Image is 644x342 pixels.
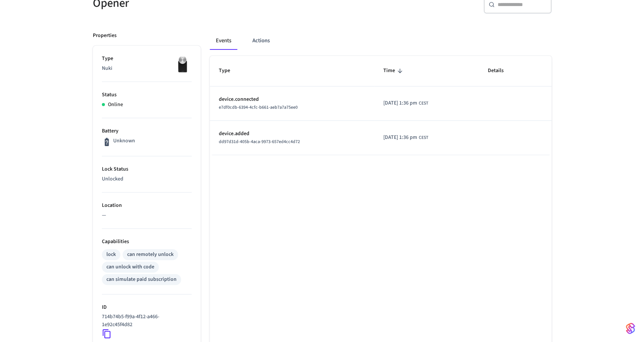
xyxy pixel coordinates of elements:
[219,130,365,138] p: device.added
[419,100,428,107] span: CEST
[102,55,192,63] p: Type
[102,165,192,173] p: Lock Status
[102,175,192,183] p: Unlocked
[102,313,189,329] p: 714b74b5-f99a-4f12-a466-1e92c45f4d82
[626,322,635,334] img: SeamLogoGradient.69752ec5.svg
[102,303,192,311] p: ID
[108,101,123,109] p: Online
[219,139,300,145] span: dd97d31d-405b-4aca-9973-657ed4cc4d72
[419,134,428,141] span: CEST
[106,276,177,283] div: can simulate paid subscription
[383,134,428,142] div: Europe/Zagreb
[113,137,135,145] p: Unknown
[210,56,552,155] table: sticky table
[246,32,276,50] button: Actions
[102,91,192,99] p: Status
[219,96,365,103] p: device.connected
[102,127,192,135] p: Battery
[106,263,154,271] div: can unlock with code
[210,32,552,50] div: ant example
[127,251,174,259] div: can remotely unlock
[102,65,192,72] p: Nuki
[383,99,428,107] div: Europe/Zagreb
[93,32,117,40] p: Properties
[102,202,192,210] p: Location
[173,55,192,74] img: Nuki Smart Lock 3.0 Pro Black, Front
[102,211,192,219] p: —
[210,32,237,50] button: Events
[102,238,192,246] p: Capabilities
[488,65,513,77] span: Details
[219,104,298,111] span: e7df0cdb-6394-4cfc-b661-aeb7a7a75ee0
[383,65,405,77] span: Time
[383,99,417,107] span: [DATE] 1:36 pm
[106,251,116,259] div: lock
[383,134,417,142] span: [DATE] 1:36 pm
[219,65,240,77] span: Type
